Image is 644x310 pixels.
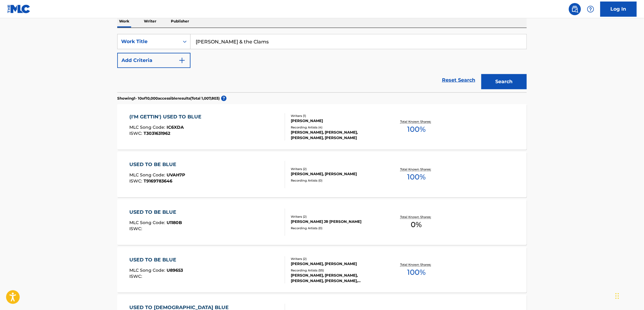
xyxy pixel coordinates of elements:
span: 100 % [407,124,426,135]
div: [PERSON_NAME] [291,118,382,124]
div: [PERSON_NAME] JR [PERSON_NAME] [291,219,382,224]
div: Recording Artists ( 0 ) [291,226,382,230]
span: ISWC : [130,131,144,136]
span: T3031631962 [144,131,171,136]
a: (I'M GETTIN') USED TO BLUEMLC Song Code:IC6XDAISWC:T3031631962Writers (1)[PERSON_NAME]Recording A... [117,104,527,150]
span: 100 % [407,172,426,182]
img: help [587,5,594,13]
div: [PERSON_NAME], [PERSON_NAME], [PERSON_NAME], [PERSON_NAME], [PERSON_NAME] [291,273,382,284]
div: USED TO BE BLUE [130,256,183,264]
p: Showing 1 - 10 of 10,000 accessible results (Total 1,007,803 ) [117,96,220,101]
img: 9d2ae6d4665cec9f34b9.svg [178,57,186,64]
div: Writers ( 2 ) [291,257,382,261]
div: Recording Artists ( 4 ) [291,125,382,130]
p: Total Known Shares: [400,167,433,172]
div: Drag [616,287,619,305]
div: Writers ( 2 ) [291,214,382,219]
span: ISWC : [130,226,144,231]
span: ISWC : [130,178,144,184]
span: MLC Song Code : [130,172,167,178]
p: Work [117,15,131,28]
p: Total Known Shares: [400,119,433,124]
div: Recording Artists ( 0 ) [291,178,382,183]
div: USED TO BE BLUE [130,161,185,168]
span: MLC Song Code : [130,124,167,130]
a: Public Search [569,3,581,15]
span: MLC Song Code : [130,220,167,225]
p: Total Known Shares: [400,215,433,219]
div: (I'M GETTIN') USED TO BLUE [130,113,205,121]
div: Work Title [121,38,176,45]
form: Search Form [117,34,527,92]
a: USED TO BE BLUEMLC Song Code:UVAH7PISWC:T9169783646Writers (2)[PERSON_NAME], [PERSON_NAME]Recordi... [117,152,527,197]
button: Search [481,74,527,89]
div: USED TO BE BLUE [130,209,182,216]
div: [PERSON_NAME], [PERSON_NAME], [PERSON_NAME], [PERSON_NAME] [291,130,382,141]
div: Writers ( 2 ) [291,167,382,171]
div: Help [585,3,597,15]
p: Publisher [169,15,191,28]
div: Recording Artists ( 55 ) [291,268,382,273]
span: IC6XDA [167,124,184,130]
a: USED TO BE BLUEMLC Song Code:U89653ISWC:Writers (2)[PERSON_NAME], [PERSON_NAME]Recording Artists ... [117,247,527,293]
span: 0 % [411,219,422,230]
span: ? [221,96,227,101]
span: 100 % [407,267,426,278]
p: Total Known Shares: [400,262,433,267]
span: T9169783646 [144,178,173,184]
a: Reset Search [439,73,478,87]
span: UVAH7P [167,172,185,178]
button: Add Criteria [117,53,191,68]
span: U89653 [167,267,183,273]
iframe: Chat Widget [614,281,644,310]
img: search [571,5,579,13]
a: USED TO BE BLUEMLC Song Code:U1180BISWC:Writers (2)[PERSON_NAME] JR [PERSON_NAME]Recording Artist... [117,199,527,245]
div: [PERSON_NAME], [PERSON_NAME] [291,171,382,177]
img: MLC Logo [7,5,31,13]
p: Writer [142,15,158,28]
div: [PERSON_NAME], [PERSON_NAME] [291,261,382,267]
div: Writers ( 1 ) [291,114,382,118]
a: Log In [600,2,637,17]
span: U1180B [167,220,182,225]
span: MLC Song Code : [130,267,167,273]
span: ISWC : [130,274,144,279]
